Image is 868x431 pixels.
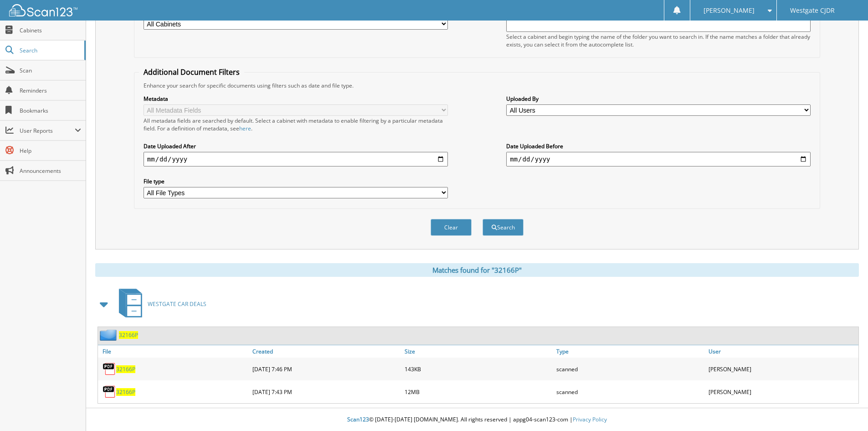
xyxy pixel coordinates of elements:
label: Date Uploaded Before [506,142,811,150]
a: Created [250,345,402,358]
div: scanned [554,383,706,401]
span: Scan [20,67,81,74]
span: Bookmarks [20,107,81,114]
label: File type [144,177,448,185]
div: scanned [554,360,706,378]
span: Westgate CJDR [790,8,835,13]
a: 32166P [116,388,135,396]
span: Scan123 [347,415,369,423]
a: Privacy Policy [573,415,607,423]
div: All metadata fields are searched by default. Select a cabinet with metadata to enable filtering b... [144,117,448,132]
img: PDF.png [103,362,116,376]
span: Cabinets [20,26,81,34]
a: File [98,345,250,358]
input: start [144,152,448,166]
a: WESTGATE CAR DEALS [113,286,206,322]
input: end [506,152,811,166]
div: 143KB [402,360,555,378]
label: Date Uploaded After [144,142,448,150]
span: Reminders [20,87,81,94]
legend: Additional Document Filters [139,67,244,77]
button: Clear [431,219,472,236]
img: scan123-logo-white.svg [9,4,77,16]
img: folder2.png [100,329,119,341]
a: User [706,345,858,358]
div: Matches found for "32166P" [95,263,859,277]
div: © [DATE]-[DATE] [DOMAIN_NAME]. All rights reserved | appg04-scan123-com | [86,409,868,431]
iframe: Chat Widget [822,387,868,431]
a: here [239,125,251,132]
span: Search [20,47,80,54]
a: Size [402,345,555,358]
span: [PERSON_NAME] [704,8,755,13]
label: Metadata [144,95,448,103]
div: [DATE] 7:43 PM [250,383,402,401]
div: [PERSON_NAME] [706,360,858,378]
div: Enhance your search for specific documents using filters such as date and file type. [139,82,815,89]
label: Uploaded By [506,95,811,103]
a: 32166P [116,365,135,373]
span: Announcements [20,167,81,175]
span: WESTGATE CAR DEALS [148,300,206,308]
span: User Reports [20,127,75,135]
a: Type [554,345,706,358]
img: PDF.png [103,385,116,399]
div: [PERSON_NAME] [706,383,858,401]
div: 12MB [402,383,555,401]
div: Select a cabinet and begin typing the name of the folder you want to search in. If the name match... [506,33,811,48]
div: [DATE] 7:46 PM [250,360,402,378]
button: Search [483,219,524,236]
a: 32166P [119,331,138,339]
span: Help [20,147,81,155]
